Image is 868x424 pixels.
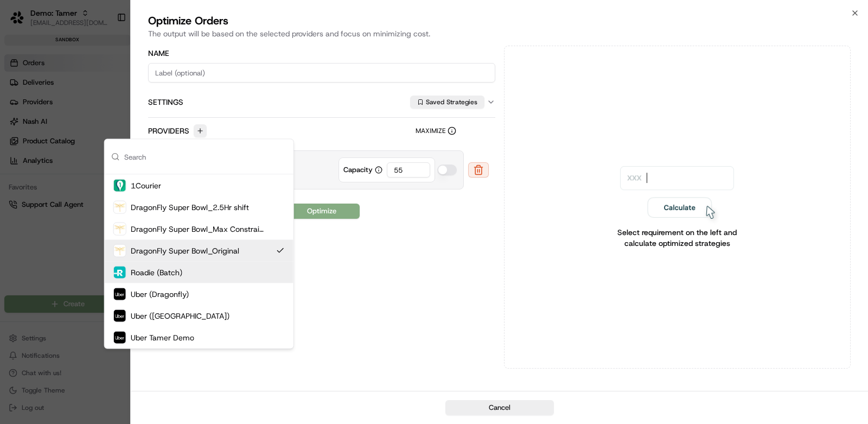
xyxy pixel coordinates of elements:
[114,288,126,301] img: uber-new-logo.jpeg
[131,289,189,300] span: Uber (Dragonfly)
[131,202,249,213] span: DragonFly Super Bowl_2.5Hr shift
[87,153,178,172] a: 💻API Documentation
[28,69,179,81] input: Clear
[148,63,495,83] input: Label (optional)
[37,103,178,114] div: Start new chat
[148,13,228,28] div: Optimize Orders
[375,166,382,174] button: Capacity
[343,165,382,175] label: Capacity
[114,180,126,193] img: profile_1Courier_Canada.png
[11,43,197,60] p: Welcome 👋
[114,310,126,323] img: uber-new-logo.jpeg
[148,28,851,39] div: The output will be based on the selected providers and focus on minimizing cost.
[131,245,239,256] span: DragonFly Super Bowl_Original
[114,245,126,258] img: dragon_fly_logo_v2.png
[387,162,430,178] input: Enter Capacity
[410,96,484,109] button: Saved Strategies
[416,126,456,135] label: Maximize
[22,157,83,168] span: Knowledge Base
[148,125,189,136] label: Providers
[114,223,126,236] img: dragon_fly_logo_v2.png
[92,158,100,167] div: 💻
[37,114,137,123] div: We're available if you need us!
[620,166,734,227] img: Optimization prompt
[148,97,408,107] label: Settings
[284,204,360,219] button: Optimize
[7,153,87,172] a: 📗Knowledge Base
[445,400,554,415] button: Cancel
[131,224,266,235] span: DragonFly Super Bowl_Max Constraints NEW
[124,140,287,174] input: Search
[114,267,126,280] img: roadie-logo.jpg
[103,157,174,168] span: API Documentation
[131,267,182,278] span: Roadie (Batch)
[148,48,169,59] label: Name
[131,180,161,191] span: 1Courier
[11,158,20,167] div: 📗
[114,201,126,214] img: dragon_fly_logo_v2.png
[131,311,229,321] span: Uber ([GEOGRAPHIC_DATA])
[148,87,495,117] button: SettingsSaved Strategies
[184,106,197,119] button: Start new chat
[11,10,33,32] img: Nash
[131,332,194,343] span: Uber Tamer Demo
[76,183,131,192] a: Powered byPylon
[11,103,30,123] img: 1736555255976-a54dd68f-1ca7-489b-9aae-adbdc363a1c4
[105,175,293,349] div: Suggestions
[608,227,746,249] p: Select requirement on the left and calculate optimized strategies
[108,183,131,192] span: Pylon
[114,332,126,345] img: uber-new-logo.jpeg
